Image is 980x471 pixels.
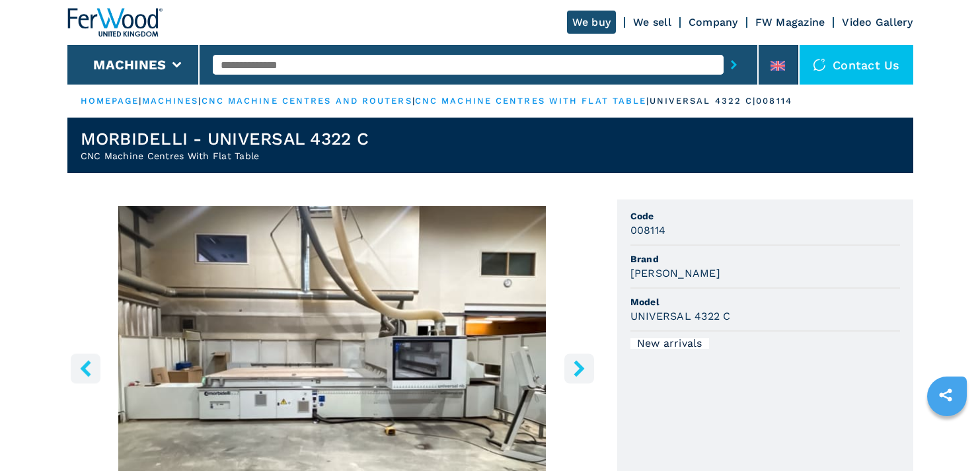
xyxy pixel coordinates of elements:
[813,58,826,71] img: Contact us
[142,96,199,106] a: machines
[646,96,649,106] span: |
[67,8,163,37] img: Ferwood
[689,16,738,28] a: Company
[71,353,100,383] button: left-button
[633,16,671,28] a: We sell
[564,353,594,383] button: right-button
[630,295,900,308] span: Model
[567,11,617,34] a: We buy
[630,338,709,349] div: New arrivals
[93,57,166,73] button: Machines
[412,96,415,106] span: |
[198,96,201,106] span: |
[724,50,744,80] button: submit-button
[139,96,141,106] span: |
[415,96,647,106] a: cnc machine centres with flat table
[800,45,913,85] div: Contact us
[755,16,825,28] a: FW Magazine
[630,308,731,324] h3: UNIVERSAL 4322 C
[924,412,970,461] iframe: Chat
[630,209,900,223] span: Code
[81,149,369,163] h2: CNC Machine Centres With Flat Table
[630,266,720,281] h3: [PERSON_NAME]
[81,96,139,106] a: HOMEPAGE
[929,379,962,412] a: sharethis
[630,252,900,266] span: Brand
[202,96,412,106] a: cnc machine centres and routers
[842,16,913,28] a: Video Gallery
[81,128,369,149] h1: MORBIDELLI - UNIVERSAL 4322 C
[630,223,666,238] h3: 008114
[650,95,757,107] p: universal 4322 c |
[756,95,792,107] p: 008114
